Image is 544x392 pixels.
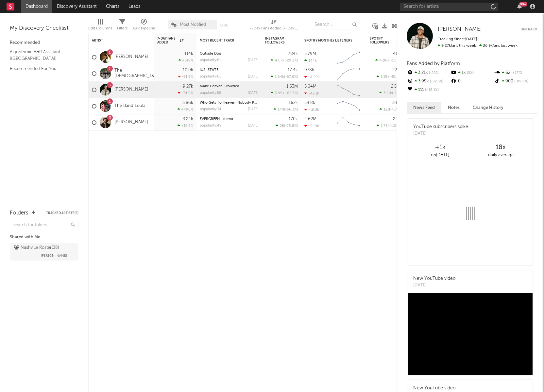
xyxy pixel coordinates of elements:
button: Change History [466,102,510,113]
div: 3.21k [407,69,450,77]
input: Search for folders... [10,221,78,230]
svg: Chart title [334,98,363,114]
div: EVERGREEN - demo [200,117,259,121]
span: -66.3 % [285,108,297,111]
div: 2.55M [391,84,402,89]
div: My Discovery Checklist [10,25,78,32]
span: 9.27k fans this week [438,44,476,48]
a: Nashville Roster(38)[PERSON_NAME] [10,243,78,261]
div: Spotify Monthly Listeners [304,39,353,43]
div: -16.2k [304,108,319,112]
div: 144k [304,59,317,63]
div: 7-Day Fans Added (7-Day Fans Added) [249,25,298,32]
div: popularity: 56 [200,91,221,95]
a: Who Gets To Heaven (Nobody Knows) [200,101,264,105]
div: Nashville Roster ( 38 ) [14,244,59,252]
span: -82.5 % [285,92,297,95]
div: 59.8k [304,101,315,105]
div: New YouTube video [413,385,456,392]
div: Instagram Followers [265,37,288,44]
div: popularity: 61 [200,59,221,62]
span: [PERSON_NAME] [41,252,67,260]
div: +12.9 % [178,124,193,128]
div: 5.04M [304,84,316,89]
div: ( ) [271,58,298,62]
div: New YouTube video [413,275,456,282]
div: 1.63M [286,84,298,89]
div: ( ) [380,107,402,111]
div: 170k [289,117,298,121]
div: Recommended [10,39,78,47]
div: 111 [407,86,450,94]
div: Folders [10,209,28,217]
div: [DATE] [248,75,259,78]
span: 28 [280,124,284,128]
a: Recommended For You [10,65,72,72]
button: 99+ [517,4,522,9]
div: 62 [494,69,537,77]
span: -29.2 % [285,59,297,62]
span: Fans Added by Platform [407,61,460,66]
input: Search... [311,20,360,29]
div: +519 % [178,58,193,62]
a: Algorithmic A&R Assistant ([GEOGRAPHIC_DATA]) [10,48,72,62]
a: Make Heaven Crowded [200,85,239,88]
div: Artist [92,39,141,43]
div: ( ) [276,124,298,128]
span: 121 [384,108,389,111]
div: +1k [410,144,470,151]
div: 243k [393,117,402,121]
div: Outside Dog [200,52,259,56]
a: [PERSON_NAME] [438,26,482,33]
div: 784k [288,52,298,56]
div: 1k [450,69,494,77]
div: A&R Pipeline [132,16,155,35]
span: -12.3 % [391,124,401,128]
div: [DATE] [248,59,259,62]
span: -82.5 % [429,80,443,83]
div: ( ) [375,58,402,62]
span: -20 % [428,71,439,75]
div: Most Recent Track [200,39,249,43]
span: 3.99k [275,92,284,95]
div: 5.79M [304,52,316,56]
button: Tracked Artists(5) [46,212,78,215]
div: 0 [450,77,494,86]
button: Notes [441,102,466,113]
div: Filters [117,16,127,35]
div: popularity: 49 [200,124,222,128]
div: -4.29k [304,75,320,79]
div: 10.9k [183,68,193,72]
div: 3.86k [182,101,193,105]
svg: Chart title [334,65,363,82]
span: -89.9 % [513,80,528,83]
div: -42.1k [304,91,319,95]
div: 162k [289,101,298,105]
span: Most Notified [180,23,206,27]
div: Spotify Followers [370,37,393,44]
span: [PERSON_NAME] [438,26,482,32]
div: 114k [184,52,193,56]
div: ( ) [274,107,298,111]
div: 7-Day Fans Added (7-Day Fans Added) [249,16,298,35]
div: 18 x [470,144,531,151]
div: Who Gets To Heaven (Nobody Knows) [200,101,259,105]
div: +496 % [178,107,193,111]
span: -20 % [393,92,401,95]
a: The [DEMOGRAPHIC_DATA] [114,68,162,79]
div: 461k [393,52,402,56]
div: A&R Pipeline [132,25,155,32]
svg: Chart title [334,82,363,98]
div: [DATE] [413,282,456,289]
span: 3.21k [383,92,392,95]
svg: Chart title [334,49,363,65]
a: [PERSON_NAME] [114,54,148,60]
button: News Feed [407,102,441,113]
div: [DATE] [413,130,468,137]
input: Search for artists [400,3,498,11]
div: Filters [117,25,127,32]
span: 36.9k fans last week [438,44,518,48]
div: 3.99k [407,77,450,86]
div: 22.5k [392,68,402,72]
a: [PERSON_NAME] [114,120,148,125]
